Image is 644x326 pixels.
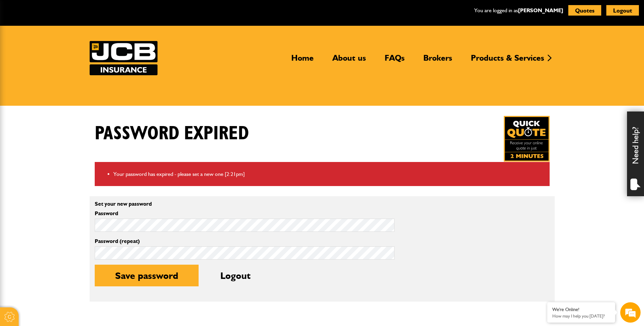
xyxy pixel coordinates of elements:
[504,116,550,162] a: Get your insurance quote in just 2-minutes
[518,7,563,14] a: [PERSON_NAME]
[95,211,394,216] label: Password
[606,5,639,16] button: Logout
[568,5,601,16] button: Quotes
[504,116,550,162] img: Quick Quote
[95,201,394,207] p: Set your new password
[200,265,271,286] button: Logout
[95,122,249,145] h1: Password expired
[95,265,199,286] button: Save password
[418,53,457,68] a: Brokers
[95,239,394,244] label: Password (repeat)
[286,53,319,68] a: Home
[474,6,563,15] p: You are logged in as
[90,41,158,75] a: JCB Insurance Services
[113,170,545,179] li: Your password has expired - please set a new one [2:21pm]
[552,313,610,319] p: How may I help you today?
[627,111,644,196] div: Need help?
[466,53,549,68] a: Products & Services
[327,53,371,68] a: About us
[90,41,158,75] img: JCB Insurance Services logo
[552,307,610,312] div: We're Online!
[380,53,410,68] a: FAQs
